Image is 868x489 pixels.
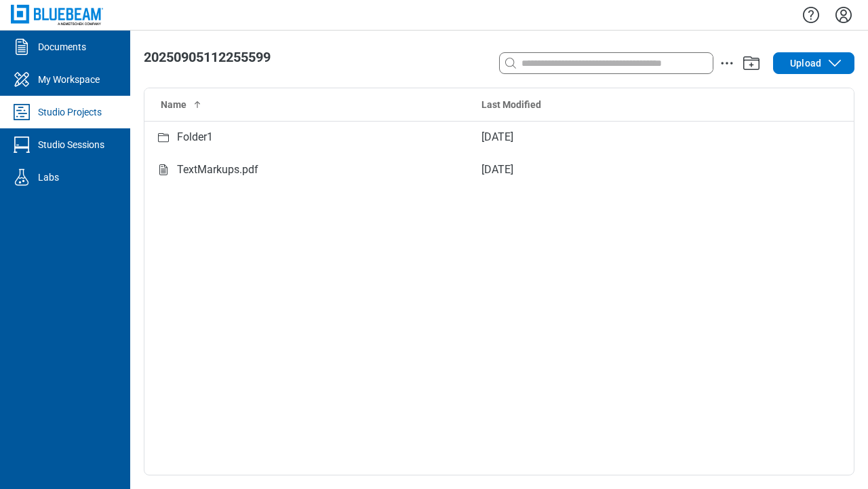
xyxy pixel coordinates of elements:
[38,73,100,86] div: My Workspace
[471,153,783,186] td: [DATE]
[38,170,59,184] div: Labs
[11,166,33,188] svg: Labs
[11,134,33,156] svg: Studio Sessions
[773,52,854,74] button: Upload
[144,88,854,186] table: Studio items table
[177,162,258,179] div: TextMarkups.pdf
[719,55,735,71] button: action-menu
[11,101,33,123] svg: Studio Projects
[833,3,854,26] button: Settings
[144,49,271,65] span: 20250905112255599
[11,5,103,24] img: Bluebeam, Inc.
[11,36,33,58] svg: Documents
[38,105,102,119] div: Studio Projects
[790,56,821,70] span: Upload
[177,129,213,146] div: Folder1
[11,69,33,90] svg: My Workspace
[38,40,86,54] div: Documents
[161,98,460,111] div: Name
[38,138,104,151] div: Studio Sessions
[741,52,762,74] button: Add
[481,98,772,111] div: Last Modified
[471,121,783,153] td: [DATE]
